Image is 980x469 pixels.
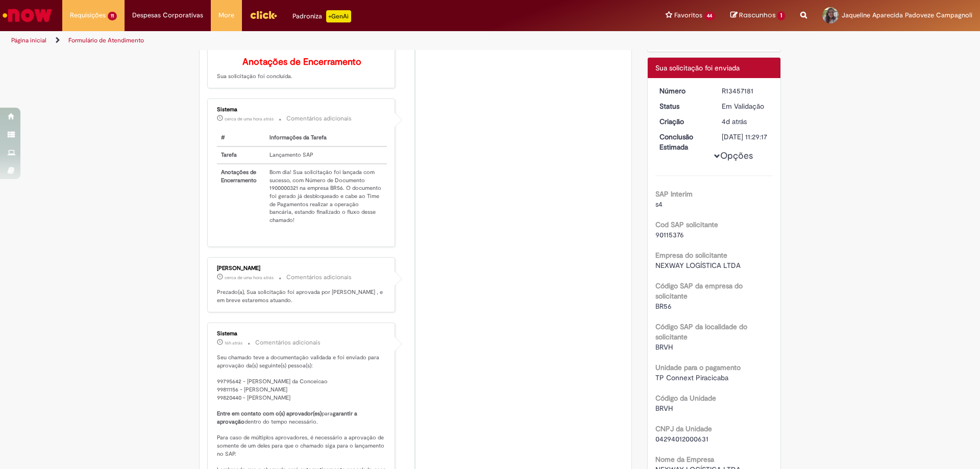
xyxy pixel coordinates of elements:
div: Em Validação [722,101,769,111]
dt: Conclusão Estimada [652,132,715,152]
span: Rascunhos [739,10,776,20]
b: Código da Unidade [655,393,716,403]
span: s4 [655,200,663,209]
span: Requisições [70,10,106,20]
p: +GenAi [326,10,351,22]
b: Empresa do solicitante [655,251,727,260]
div: R13457181 [722,86,769,96]
a: Página inicial [11,36,46,44]
b: SAP Interim [655,189,693,199]
div: Padroniza [292,10,351,22]
b: Anotações de Encerramento [242,56,361,68]
span: NEXWAY LOGÍSTICA LTDA [655,261,741,270]
span: 90115376 [655,230,684,239]
div: Sistema [217,331,387,337]
div: [PERSON_NAME] [217,265,387,271]
p: Sua solicitação foi concluída. [217,57,387,81]
span: 16h atrás [225,340,242,346]
small: Comentários adicionais [286,114,352,123]
b: Cod SAP solicitante [655,220,718,229]
span: Favoritos [674,10,702,20]
b: garantir a aprovação [217,410,359,426]
b: Código SAP da empresa do solicitante [655,281,743,301]
td: Bom dia! Sua solicitação foi lançada com sucesso, com Número de Documento 1900000321 na empresa B... [265,164,387,229]
th: # [217,130,265,146]
b: Unidade para o pagamento [655,363,741,372]
div: Sistema [217,107,387,113]
span: BRVH [655,342,673,352]
small: Comentários adicionais [286,273,352,282]
dt: Criação [652,116,715,127]
span: 4d atrás [722,117,747,126]
span: More [218,10,234,20]
span: Despesas Corporativas [132,10,203,20]
td: Lançamento SAP [265,146,387,164]
span: 11 [108,12,117,20]
ul: Trilhas de página [8,31,646,50]
span: 44 [704,12,716,20]
time: 31/08/2025 17:59:36 [225,340,242,346]
a: Rascunhos [730,11,785,20]
time: 28/08/2025 11:28:02 [722,117,747,126]
dt: Status [652,101,715,111]
th: Informações da Tarefa [265,130,387,146]
span: Sua solicitação foi enviada [655,63,740,72]
span: cerca de uma hora atrás [225,116,274,122]
th: Anotações de Encerramento [217,164,265,229]
span: BRVH [655,404,673,413]
time: 01/09/2025 09:11:37 [225,116,274,122]
b: Nome da Empresa [655,455,714,464]
span: cerca de uma hora atrás [225,275,274,281]
span: 04294012000631 [655,434,708,443]
img: click_logo_yellow_360x200.png [250,7,277,22]
span: TP Connext Piracicaba [655,373,728,382]
span: BR56 [655,302,672,311]
p: Prezado(a), Sua solicitação foi aprovada por [PERSON_NAME] , e em breve estaremos atuando. [217,288,387,304]
a: Formulário de Atendimento [68,36,144,44]
dt: Número [652,86,715,96]
small: Comentários adicionais [255,338,321,347]
b: Código SAP da localidade do solicitante [655,322,747,341]
img: ServiceNow [1,5,54,26]
span: Jaqueline Aparecida Padoveze Campagnoli [842,11,972,19]
b: CNPJ da Unidade [655,424,712,433]
div: 28/08/2025 11:28:02 [722,116,769,127]
span: 1 [777,11,785,20]
time: 01/09/2025 09:01:11 [225,275,274,281]
b: Entre em contato com o(s) aprovador(es) [217,410,322,417]
th: Tarefa [217,146,265,164]
div: [DATE] 11:29:17 [722,132,769,142]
